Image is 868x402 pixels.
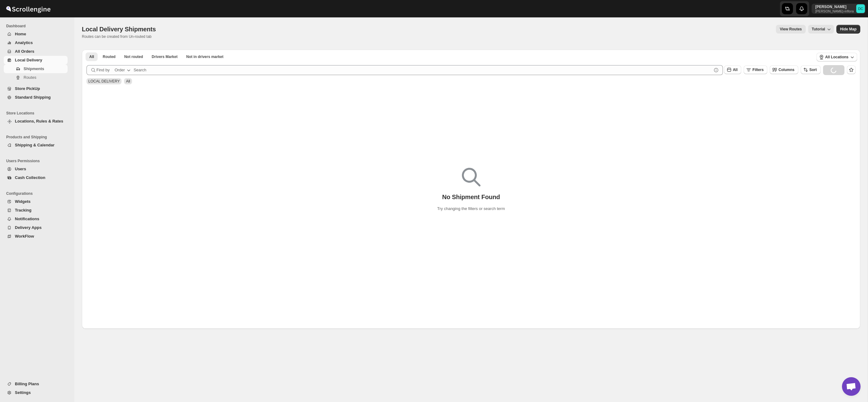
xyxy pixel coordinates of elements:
[24,66,44,71] span: Shipments
[15,390,31,395] span: Settings
[4,47,68,56] button: All Orders
[4,223,68,232] button: Delivery Apps
[4,197,68,206] button: Widgets
[15,199,30,204] span: Widgets
[15,234,34,239] span: WorkFlow
[15,40,33,45] span: Analytics
[6,135,70,140] span: Products and Shipping
[6,24,70,29] span: Dashboard
[183,52,227,61] button: Un-claimable
[780,27,802,32] span: View Routes
[825,55,848,60] span: All Locations
[6,111,70,116] span: Store Locations
[4,65,68,73] button: Shipments
[858,7,863,11] text: DC
[815,9,854,13] p: [PERSON_NAME]-inflora
[5,1,51,16] img: ScrollEngine
[15,143,55,147] span: Shipping & Calendar
[96,67,110,73] span: Find by
[4,173,68,182] button: Cash Collection
[812,4,866,14] button: User menu
[809,68,817,72] span: Sort
[15,382,39,386] span: Billing Plans
[15,175,45,180] span: Cash Collection
[856,4,865,13] span: DAVID CORONADO
[88,79,120,83] span: LOCAL DELIVERY
[776,25,805,33] button: view route
[121,52,147,61] button: Unrouted
[134,65,712,75] input: Search
[4,117,68,126] button: Locations, Rules & Rates
[801,65,821,74] button: Sort
[15,58,42,62] span: Local Delivery
[99,52,119,61] button: Routed
[840,27,857,32] span: Hide Map
[86,52,98,61] button: All
[4,206,68,215] button: Tracking
[842,377,861,396] a: Open chat
[82,26,156,33] span: Local Delivery Shipments
[724,65,741,74] button: All
[4,38,68,47] button: Analytics
[148,52,181,61] button: Claimable
[4,232,68,241] button: WorkFlow
[15,95,51,100] span: Standard Shipping
[815,4,854,9] p: [PERSON_NAME]
[15,32,26,36] span: Home
[6,191,70,196] span: Configurations
[442,193,500,201] p: No Shipment Found
[4,30,68,38] button: Home
[6,159,70,163] span: Users Permissions
[778,68,794,72] span: Columns
[15,86,40,91] span: Store PickUp
[152,54,177,59] span: Drivers Market
[4,215,68,223] button: Notifications
[15,225,42,230] span: Delivery Apps
[124,54,143,59] span: Not routed
[462,168,480,186] img: Empty search results
[115,67,125,73] div: Order
[15,217,39,221] span: Notifications
[733,68,737,72] span: All
[15,119,63,123] span: Locations, Rules & Rates
[15,208,31,212] span: Tracking
[808,25,834,33] button: Tutorial
[836,25,860,33] button: Map action label
[770,65,798,74] button: Columns
[82,34,158,39] p: Routes can be created from Un-routed tab
[752,68,764,72] span: Filters
[186,54,224,59] span: Not in drivers market
[126,79,130,83] span: All
[103,54,115,59] span: Routed
[4,380,68,388] button: Billing Plans
[111,65,135,75] button: Order
[817,53,857,61] button: All Locations
[4,165,68,173] button: Users
[812,27,825,31] span: Tutorial
[4,388,68,397] button: Settings
[15,167,26,171] span: Users
[15,49,34,54] span: All Orders
[744,65,767,74] button: Filters
[4,73,68,82] button: Routes
[89,54,94,59] span: All
[24,75,36,80] span: Routes
[437,206,505,212] p: Try changing the filters or search term
[4,141,68,150] button: Shipping & Calendar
